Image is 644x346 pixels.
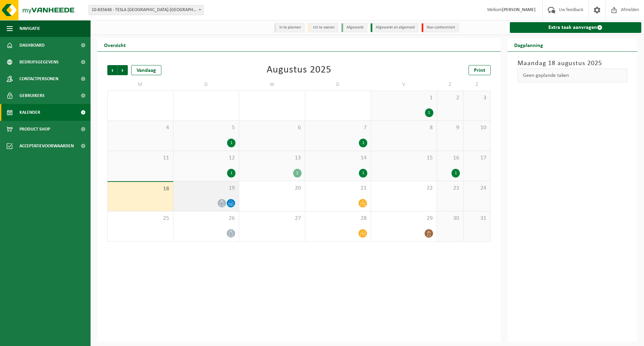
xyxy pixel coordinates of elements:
li: In te plannen [274,23,305,32]
td: D [173,79,239,91]
span: 27 [243,215,302,222]
li: Afgewerkt [341,23,367,32]
h2: Dagplanning [507,38,550,51]
span: 20 [243,185,302,192]
td: W [239,79,305,91]
div: 1 [359,139,367,147]
span: Gebruikers [19,87,45,104]
span: 30 [440,215,460,222]
div: 2 [293,169,302,178]
span: 11 [111,154,170,162]
div: 1 [227,169,235,178]
span: Bedrijfsgegevens [19,54,59,70]
span: Contactpersonen [19,70,58,87]
span: Kalender [19,104,40,121]
td: Z [437,79,464,91]
span: 5 [177,124,236,132]
span: 16 [440,154,460,162]
td: V [371,79,437,91]
span: Dashboard [19,37,45,54]
span: 12 [177,154,236,162]
span: 10 [467,124,487,132]
span: 9 [440,124,460,132]
a: Extra taak aanvragen [510,22,642,33]
span: 14 [309,154,368,162]
span: 13 [243,154,302,162]
td: M [107,79,173,91]
span: 24 [467,185,487,192]
li: Afgewerkt en afgemeld [371,23,418,32]
span: 8 [374,124,433,132]
li: Non-conformiteit [422,23,459,32]
span: 25 [111,215,170,222]
span: 28 [309,215,368,222]
div: 1 [451,169,460,178]
span: 23 [440,185,460,192]
li: Uit te voeren [308,23,338,32]
span: 21 [309,185,368,192]
span: 22 [374,185,433,192]
span: 17 [467,154,487,162]
td: D [305,79,371,91]
span: 10-835648 - TESLA BELGIUM-BRUSSEL 1 - ZAVENTEM [89,5,204,15]
div: Augustus 2025 [267,65,331,75]
span: 19 [177,185,236,192]
span: Acceptatievoorwaarden [19,138,74,154]
span: 10-835648 - TESLA BELGIUM-BRUSSEL 1 - ZAVENTEM [89,5,203,15]
span: 1 [374,94,433,102]
span: 6 [243,124,302,132]
div: 1 [227,139,235,147]
strong: [PERSON_NAME] [502,7,536,12]
h2: Overzicht [97,38,132,51]
span: Vorige [107,65,117,75]
span: 7 [309,124,368,132]
div: Vandaag [131,65,161,75]
span: 2 [440,94,460,102]
h3: Maandag 18 augustus 2025 [518,58,628,68]
div: 1 [359,169,367,178]
span: Product Shop [19,121,50,138]
span: 31 [467,215,487,222]
span: 18 [111,185,170,193]
span: Volgende [118,65,128,75]
div: 1 [425,108,433,117]
span: 26 [177,215,236,222]
td: Z [464,79,490,91]
span: 3 [467,94,487,102]
span: 4 [111,124,170,132]
span: Navigatie [19,20,40,37]
div: Geen geplande taken [518,68,628,83]
span: 29 [374,215,433,222]
span: Print [474,68,485,73]
span: 15 [374,154,433,162]
a: Print [469,65,491,75]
